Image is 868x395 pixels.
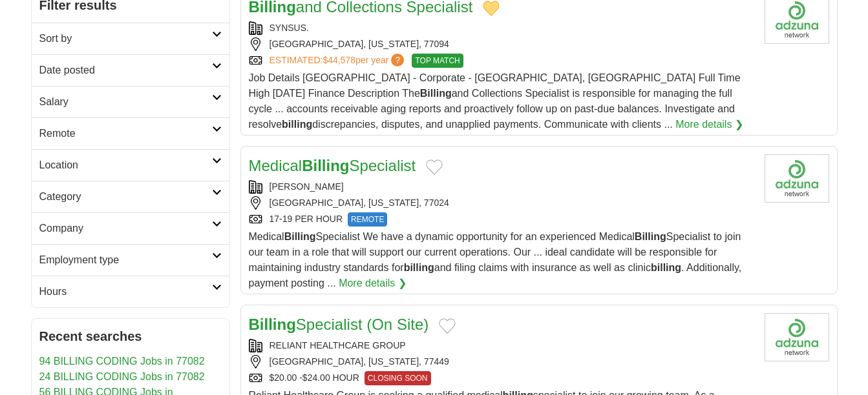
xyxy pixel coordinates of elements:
[635,231,666,242] strong: Billing
[39,327,222,346] h2: Recent searches
[365,371,431,385] span: CLOSING SOON
[32,117,229,149] a: Remote
[391,54,404,66] span: ?
[32,149,229,181] a: Location
[675,117,743,132] a: More details ❯
[249,212,754,227] div: 17-19 PER HOUR
[39,63,212,78] h2: Date posted
[249,196,754,210] div: [GEOGRAPHIC_DATA], [US_STATE], 77024
[39,157,212,173] h2: Location
[39,284,212,299] h2: Hours
[249,316,429,333] a: BillingSpecialist (On Site)
[39,189,212,205] h2: Category
[32,86,229,117] a: Salary
[249,371,754,385] div: $20.00 -$24.00 HOUR
[32,181,229,212] a: Category
[249,72,741,130] span: Job Details [GEOGRAPHIC_DATA] - Corporate - [GEOGRAPHIC_DATA], [GEOGRAPHIC_DATA] Full Time High [...
[32,54,229,86] a: Date posted
[39,252,212,268] h2: Employment type
[39,371,205,382] a: 24 BILLING CODING Jobs in 77082
[249,339,754,352] div: RELIANT HEALTHCARE GROUP
[323,55,355,65] span: $44,578
[765,313,829,361] img: Company logo
[249,355,754,369] div: [GEOGRAPHIC_DATA], [US_STATE], 77449
[339,276,407,291] a: More details ❯
[32,212,229,244] a: Company
[270,54,407,68] a: ESTIMATED:$44,578per year?
[39,126,212,141] h2: Remote
[32,276,229,307] a: Hours
[426,159,443,175] button: Add to favorite jobs
[439,318,456,334] button: Add to favorite jobs
[32,23,229,54] a: Sort by
[39,356,205,367] a: 94 BILLING CODING Jobs in 77082
[249,316,296,333] strong: Billing
[412,54,463,68] span: TOP MATCH
[249,180,754,194] div: [PERSON_NAME]
[483,1,500,16] button: Add to favorite jobs
[32,244,229,276] a: Employment type
[651,262,681,273] strong: billing
[39,221,212,236] h2: Company
[249,231,742,289] span: Medical Specialist We have a dynamic opportunity for an experienced Medical Specialist to join ou...
[404,262,434,273] strong: billing
[282,119,312,130] strong: billing
[249,21,754,35] div: SYNSUS.
[302,157,349,174] strong: Billing
[249,37,754,51] div: [GEOGRAPHIC_DATA], [US_STATE], 77094
[348,212,387,227] span: REMOTE
[420,88,452,99] strong: Billing
[284,231,316,242] strong: Billing
[39,31,212,46] h2: Sort by
[39,94,212,110] h2: Salary
[249,157,416,174] a: MedicalBillingSpecialist
[765,154,829,203] img: Company logo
